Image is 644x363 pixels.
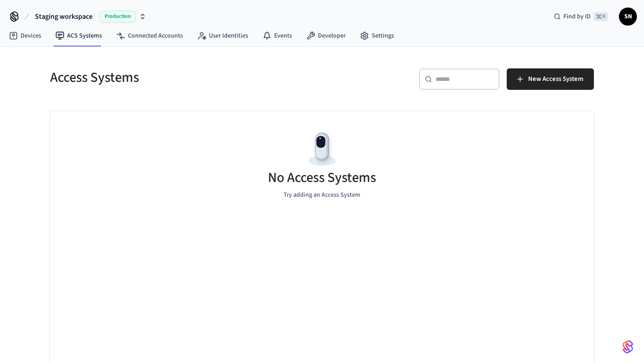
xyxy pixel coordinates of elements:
[268,169,376,187] h5: No Access Systems
[619,8,637,25] button: SN
[50,68,317,87] h5: Access Systems
[593,12,608,21] span: ⌘ K
[284,190,360,200] p: Try adding an Access System
[620,8,636,25] span: SN
[528,73,583,85] span: New Access System
[299,28,353,44] a: Developer
[353,28,401,44] a: Settings
[48,28,109,44] a: ACS Systems
[2,28,48,44] a: Devices
[547,8,615,25] div: Find by ID⌘ K
[100,11,136,22] span: Production
[623,340,633,354] img: SeamLogoGradient.69752ec5.svg
[35,11,93,22] span: Staging workspace
[255,28,299,44] a: Events
[507,68,594,90] button: New Access System
[190,28,255,44] a: User Identities
[302,129,342,169] img: Devices Empty State
[563,12,591,21] span: Find by ID
[109,28,190,44] a: Connected Accounts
